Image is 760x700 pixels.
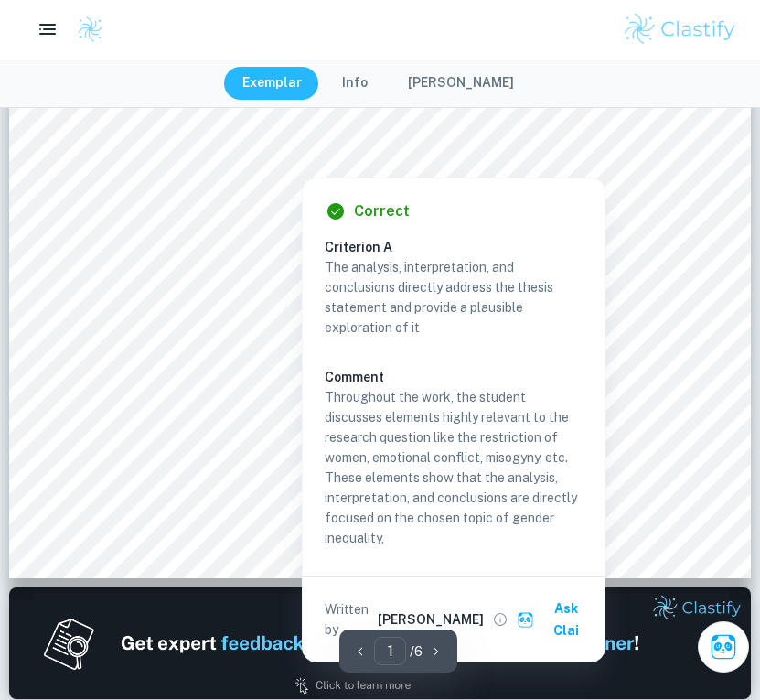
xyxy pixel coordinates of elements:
h6: Comment [325,367,583,387]
h6: Correct [354,200,410,222]
h6: [PERSON_NAME] [378,609,484,630]
button: Ask Clai [698,621,749,673]
img: Clastify logo [622,11,738,48]
a: Clastify logo [66,16,104,43]
button: View full profile [487,607,513,632]
img: Ad [9,587,751,699]
p: Written by [325,599,374,640]
h6: Criterion A [325,237,597,257]
img: Clastify logo [77,16,104,43]
button: Info [324,67,386,100]
p: The analysis, interpretation, and conclusions directly address the thesis statement and provide a... [325,257,583,338]
button: Ask Clai [513,592,597,647]
p: Throughout the work, the student discusses elements highly relevant to the research question like... [325,387,583,548]
img: clai.svg [517,611,534,629]
button: Exemplar [224,67,320,100]
button: [PERSON_NAME] [390,67,532,100]
p: / 6 [410,641,423,662]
